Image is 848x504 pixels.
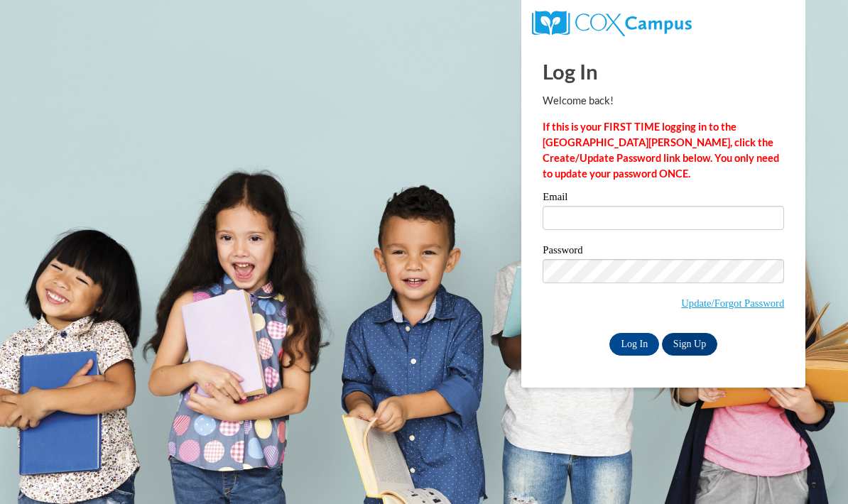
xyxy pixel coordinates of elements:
[532,11,691,36] img: COX Campus
[543,93,784,109] p: Welcome back!
[543,57,784,86] h1: Log In
[543,121,779,180] strong: If this is your FIRST TIME logging in to the [GEOGRAPHIC_DATA][PERSON_NAME], click the Create/Upd...
[791,447,837,493] iframe: Button to launch messaging window
[681,297,784,309] a: Update/Forgot Password
[662,333,717,356] a: Sign Up
[543,192,784,206] label: Email
[609,333,659,356] input: Log In
[543,245,784,259] label: Password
